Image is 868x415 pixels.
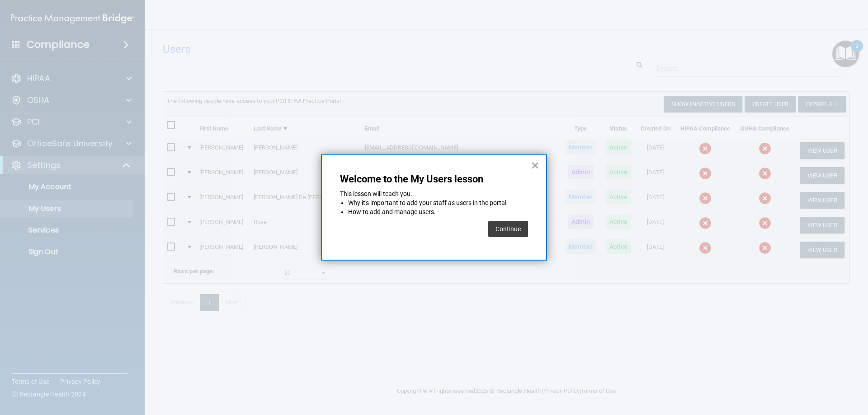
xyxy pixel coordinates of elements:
[348,208,528,217] li: How to add and manage users.
[488,221,528,237] button: Continue
[340,173,528,185] p: Welcome to the My Users lesson
[340,190,528,199] p: This lesson will teach you:
[348,199,528,208] li: Why it's important to add your staff as users in the portal
[712,351,857,387] iframe: Drift Widget Chat Controller
[531,158,539,173] button: Close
